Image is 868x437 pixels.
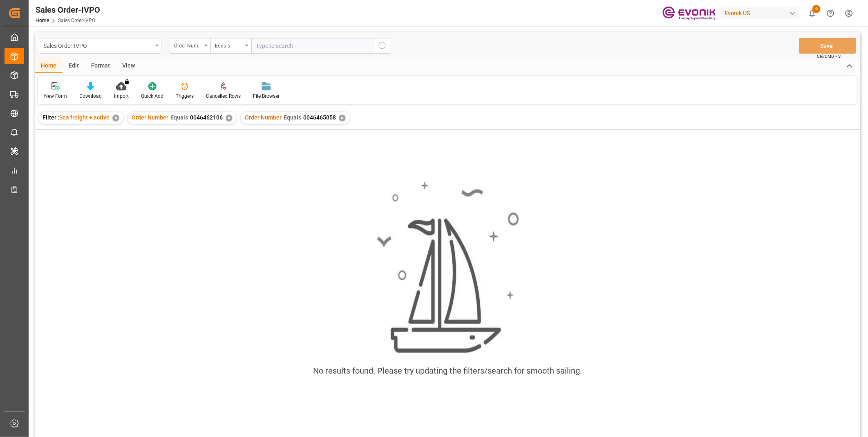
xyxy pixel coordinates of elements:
[374,38,391,54] button: search button
[174,40,202,50] div: Order Number
[313,365,582,377] div: No results found. Please try updating the filters/search for smooth sailing.
[210,38,251,54] button: open menu
[79,92,102,100] div: Download
[803,4,821,23] button: show 6 new notifications
[253,92,280,100] div: File Browser
[43,114,59,121] span: Filter :
[36,4,100,16] div: Sales Order-IVPO
[817,53,841,59] span: Ctrl/CMD + S
[36,18,49,23] a: Home
[59,114,110,121] span: Sea freight + active
[206,92,241,100] div: Cancelled Rows
[170,38,210,54] button: open menu
[812,5,821,13] span: 6
[821,4,840,23] button: Help Center
[35,59,63,73] div: Home
[132,114,168,121] span: Order Number
[284,114,301,121] span: Equals
[721,5,803,21] button: Evonik US
[799,38,856,54] button: Save
[245,114,282,121] span: Order Number
[63,59,85,73] div: Edit
[44,92,67,100] div: New Form
[339,115,346,122] div: ✕
[170,114,188,121] span: Equals
[376,180,519,355] img: smooth_sailing.jpeg
[721,7,800,19] div: Evonik US
[303,114,336,121] span: 0046465058
[141,92,163,100] div: Quick Add
[176,92,194,100] div: Triggers
[116,59,141,73] div: View
[251,38,374,54] input: Type to search
[215,40,243,50] div: Equals
[226,115,233,122] div: ✕
[43,40,152,50] div: Sales Order-IVPO
[112,115,119,122] div: ✕
[190,114,223,121] span: 0046462106
[662,6,716,20] img: Evonik-brand-mark-Deep-Purple-RGB.jpeg_1700498283.jpeg
[85,59,116,73] div: Format
[39,38,161,54] button: open menu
